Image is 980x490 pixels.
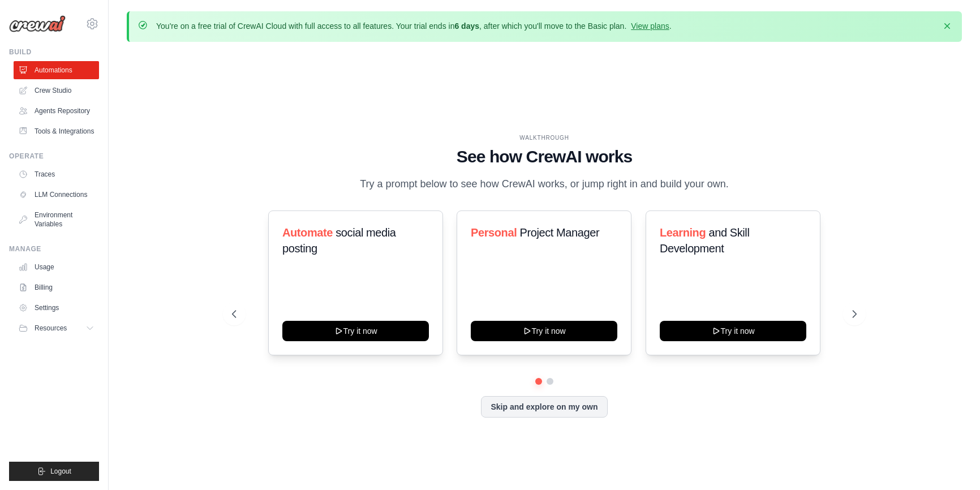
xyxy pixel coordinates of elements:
[35,324,67,333] span: Resources
[232,134,857,142] div: WALKTHROUGH
[471,321,617,341] button: Try it now
[9,48,99,57] div: Build
[282,321,429,341] button: Try it now
[14,81,99,100] a: Crew Studio
[9,15,66,32] img: Logo
[354,176,734,192] p: Try a prompt below to see how CrewAI works, or jump right in and build your own.
[481,396,607,418] button: Skip and explore on my own
[631,22,669,31] a: View plans
[9,244,99,253] div: Manage
[156,20,672,32] p: You're on a free trial of CrewAI Cloud with full access to all features. Your trial ends in , aft...
[14,319,99,337] button: Resources
[520,226,600,239] span: Project Manager
[282,226,333,239] span: Automate
[14,206,99,233] a: Environment Variables
[14,102,99,120] a: Agents Repository
[9,152,99,161] div: Operate
[14,122,99,140] a: Tools & Integrations
[14,165,99,183] a: Traces
[660,226,749,255] span: and Skill Development
[50,467,71,476] span: Logout
[14,258,99,276] a: Usage
[14,61,99,79] a: Automations
[232,147,857,167] h1: See how CrewAI works
[9,462,99,481] button: Logout
[454,22,479,31] strong: 6 days
[14,278,99,296] a: Billing
[471,226,517,239] span: Personal
[282,226,396,255] span: social media posting
[14,299,99,317] a: Settings
[660,226,706,239] span: Learning
[660,321,806,341] button: Try it now
[14,186,99,204] a: LLM Connections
